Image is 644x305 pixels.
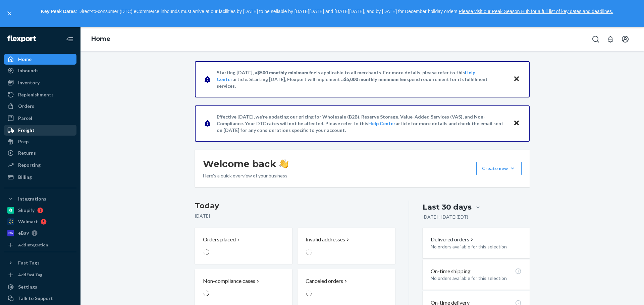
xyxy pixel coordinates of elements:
ol: breadcrumbs [86,29,116,49]
a: Billing [4,172,76,182]
div: Add Integration [18,242,48,248]
div: Add Fast Tag [18,272,42,278]
a: Add Integration [4,241,76,249]
div: eBay [18,230,29,236]
a: eBay [4,228,76,238]
div: Integrations [18,196,46,202]
div: Parcel [18,115,32,122]
p: Effective [DATE], we're updating our pricing for Wholesale (B2B), Reserve Storage, Value-Added Se... [217,113,507,134]
button: Integrations [4,194,76,204]
button: Create new [476,162,522,175]
a: Settings [4,282,76,292]
p: [DATE] - [DATE] ( EDT ) [423,214,468,220]
div: Walmart [18,218,38,225]
button: Close [512,74,521,84]
a: Inventory [4,77,76,88]
div: Inbounds [18,67,39,74]
a: Help Center [368,121,395,126]
span: Support [49,5,73,11]
p: : Direct-to-consumer (DTC) eCommerce inbounds must arrive at our facilities by [DATE] to be sella... [16,6,638,17]
a: Returns [4,148,76,158]
a: Shopify [4,205,76,216]
p: No orders available for this selection [431,275,522,282]
button: Open Search Box [589,32,602,46]
a: Replenishments [4,89,76,100]
div: Last 30 days [423,202,472,212]
h1: Welcome back [203,158,288,170]
div: Inventory [18,79,40,86]
button: Invalid addresses [298,228,395,264]
a: Freight [4,125,76,136]
span: $500 monthly minimum fee [257,70,316,75]
a: Prep [4,136,76,147]
button: Fast Tags [4,257,76,268]
div: Returns [18,150,36,156]
button: Open notifications [604,32,617,46]
div: Prep [18,138,29,145]
div: Shopify [18,207,35,214]
span: $5,000 monthly minimum fee [344,76,407,82]
button: Open account menu [619,32,632,46]
button: Close Navigation [63,32,76,46]
a: Home [4,54,76,65]
div: Orders [18,103,34,109]
p: On-time shipping [431,268,471,275]
a: Reporting [4,160,76,170]
button: Talk to Support [4,293,76,304]
p: [DATE] [195,213,395,219]
a: Please visit our Peak Season Hub for a full list of key dates and deadlines. [459,9,613,14]
a: Parcel [4,113,76,124]
p: Canceled orders [306,277,343,285]
img: hand-wave emoji [279,159,288,168]
p: Orders placed [203,236,236,243]
p: No orders available for this selection [431,243,522,250]
a: Walmart [4,216,76,227]
a: Add Fast Tag [4,271,76,279]
div: Freight [18,127,35,134]
p: Starting [DATE], a is applicable to all merchants. For more details, please refer to this article... [217,69,507,89]
div: Home [18,56,32,63]
a: Orders [4,101,76,111]
div: Settings [18,284,37,290]
button: Orders placed [195,228,292,264]
a: Inbounds [4,65,76,76]
div: Fast Tags [18,259,40,266]
button: Delivered orders [431,236,475,243]
p: Invalid addresses [306,236,345,243]
button: close, [6,10,13,17]
div: Billing [18,174,32,180]
p: Non-compliance cases [203,277,255,285]
p: Here’s a quick overview of your business [203,172,288,179]
button: Close [512,119,521,128]
strong: Key Peak Dates [41,9,76,14]
h3: Today [195,201,395,211]
div: Replenishments [18,91,54,98]
a: Home [91,35,110,43]
img: Flexport logo [7,35,36,42]
div: Talk to Support [18,295,53,302]
a: Help Center [217,70,475,82]
div: Reporting [18,162,41,168]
